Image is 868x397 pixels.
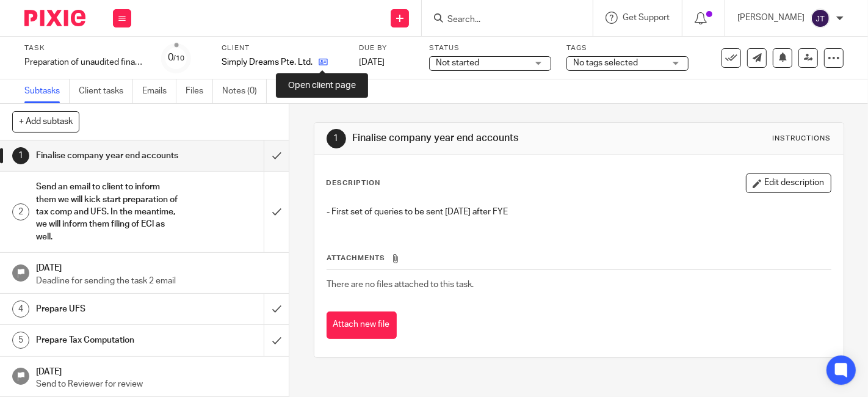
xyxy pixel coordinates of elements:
[36,275,277,287] p: Deadline for sending the task 2 email
[186,79,213,103] a: Files
[327,311,397,339] button: Attach new file
[352,132,605,145] h1: Finalise company year end accounts
[24,56,146,68] div: Preparation of unaudited financial statements and tax computation
[359,58,385,67] span: [DATE]
[36,178,180,246] h1: Send an email to client to inform them we will kick start preparation of tax comp and UFS. In the...
[36,331,180,349] h1: Prepare Tax Computation
[36,147,180,165] h1: Finalise company year end accounts
[327,280,474,289] span: There are no files attached to this task.
[222,43,344,53] label: Client
[79,79,133,103] a: Client tasks
[12,300,29,318] div: 4
[36,259,277,274] h1: [DATE]
[168,51,185,65] div: 0
[12,111,79,132] button: + Add subtask
[36,300,180,318] h1: Prepare UFS
[737,12,805,24] p: [PERSON_NAME]
[359,43,414,53] label: Due by
[276,79,323,103] a: Audit logs
[24,43,146,53] label: Task
[12,147,29,164] div: 1
[811,9,830,28] img: svg%3E
[222,79,267,103] a: Notes (0)
[12,332,29,349] div: 5
[174,55,185,62] small: /10
[24,79,70,103] a: Subtasks
[142,79,176,103] a: Emails
[773,134,831,144] div: Instructions
[566,43,689,53] label: Tags
[24,10,85,26] img: Pixie
[573,59,638,67] span: No tags selected
[327,178,381,188] p: Description
[12,203,29,220] div: 2
[746,173,831,193] button: Edit description
[436,59,479,67] span: Not started
[429,43,551,53] label: Status
[36,363,277,378] h1: [DATE]
[327,206,831,218] p: - First set of queries to be sent [DATE] after FYE
[222,56,313,68] p: Simply Dreams Pte. Ltd.
[446,15,556,26] input: Search
[623,13,670,22] span: Get Support
[327,255,386,261] span: Attachments
[36,378,277,390] p: Send to Reviewer for review
[327,129,346,148] div: 1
